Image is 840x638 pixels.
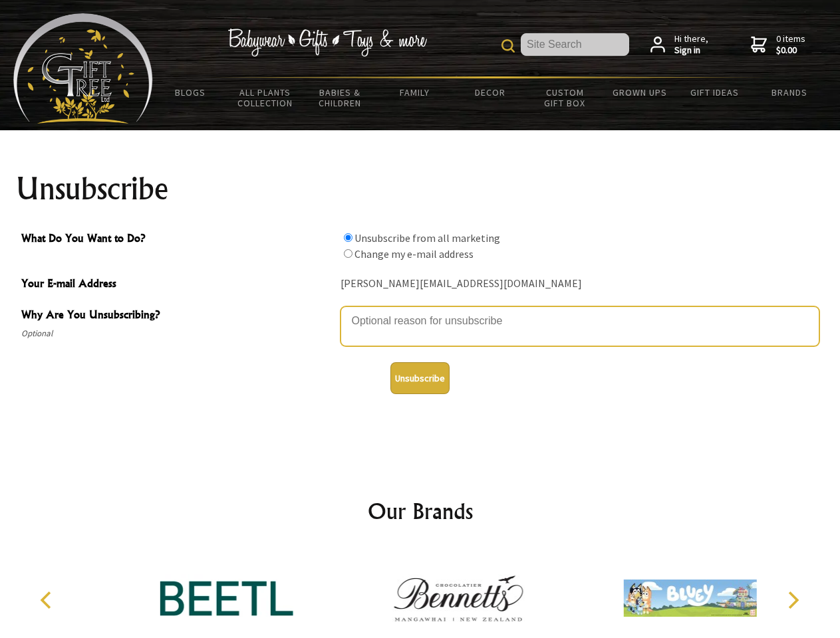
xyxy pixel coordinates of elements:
[390,362,450,394] button: Unsubscribe
[21,306,334,326] span: Why Are You Unsubscribing?
[751,33,805,56] a: 0 items$0.00
[378,78,453,106] a: Family
[354,247,474,261] label: Change my e-mail address
[674,45,708,56] strong: Sign in
[341,274,819,294] div: [PERSON_NAME][EMAIL_ADDRESS][DOMAIN_NAME]
[677,78,752,106] a: Gift Ideas
[776,33,805,56] span: 0 items
[752,78,827,106] a: Brands
[776,45,805,56] strong: $0.00
[21,230,334,249] span: What Do You Want to Do?
[13,13,153,124] img: Babyware - Gifts - Toys and more...
[227,29,427,56] img: Babywear - Gifts - Toys & more
[344,249,352,258] input: What Do You Want to Do?
[153,78,228,106] a: BLOGS
[21,326,334,342] span: Optional
[354,231,500,245] label: Unsubscribe from all marketing
[602,78,677,106] a: Grown Ups
[778,585,807,615] button: Next
[303,78,378,117] a: Babies & Children
[27,495,814,527] h2: Our Brands
[344,233,352,242] input: What Do You Want to Do?
[527,78,603,117] a: Custom Gift Box
[21,275,334,294] span: Your E-mail Address
[16,173,825,205] h1: Unsubscribe
[650,33,708,56] a: Hi there,Sign in
[228,78,303,117] a: All Plants Collection
[452,78,527,106] a: Decor
[341,306,819,346] textarea: Why Are You Unsubscribing?
[33,585,63,615] button: Previous
[521,33,629,56] input: Site Search
[501,39,515,53] img: product search
[674,33,708,56] span: Hi there,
